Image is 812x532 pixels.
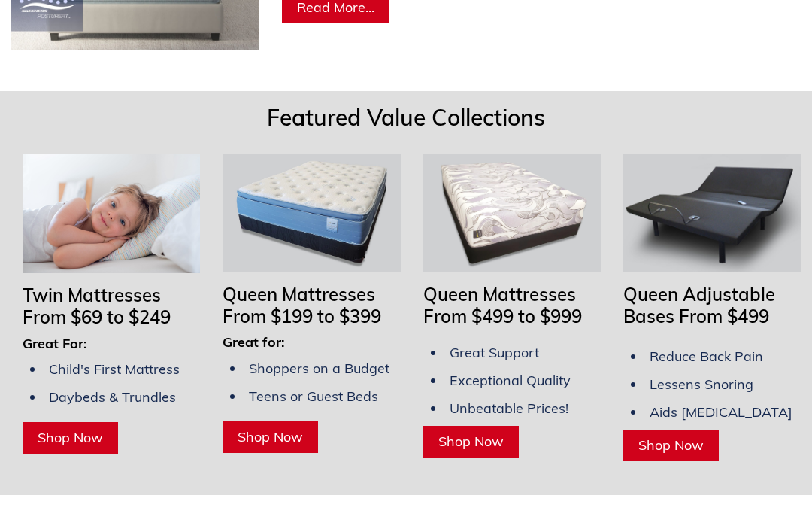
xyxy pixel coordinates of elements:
img: Twin Mattresses From $69 to $169 [23,154,200,273]
span: Shop Now [238,428,303,445]
span: Daybeds & Trundles [49,388,176,406]
span: Great for: [223,333,285,351]
span: From $69 to $249 [23,306,171,328]
span: Queen Adjustable Bases From $499 [623,283,775,327]
span: Queen Mattresses [223,283,375,306]
a: Shop Now [423,426,519,458]
span: Queen Mattresses [423,283,576,306]
span: Reduce Back Pain [650,348,763,365]
img: Queen Mattresses From $449 to $949 [423,154,601,272]
span: Exceptional Quality [450,372,571,389]
span: From $499 to $999 [423,305,582,327]
span: Twin Mattresses [23,284,161,306]
span: Great Support [450,344,539,361]
a: Shop Now [23,422,118,454]
span: Shop Now [638,436,704,454]
span: Shop Now [38,429,103,446]
a: Shop Now [223,421,318,453]
span: Child's First Mattress [49,360,180,378]
img: Queen Mattresses From $199 to $349 [223,154,400,272]
span: Teens or Guest Beds [249,388,378,405]
span: Lessens Snoring [650,375,753,393]
span: Featured Value Collections [267,103,545,132]
span: Shop Now [438,433,504,450]
a: Shop Now [623,430,719,461]
img: Adjustable Bases Starting at $379 [623,154,801,272]
span: Unbeatable Prices! [450,400,568,417]
span: From $199 to $399 [223,305,381,327]
span: Great For: [23,335,87,352]
span: Shoppers on a Budget [249,360,389,377]
span: Aids [MEDICAL_DATA] [650,403,792,421]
